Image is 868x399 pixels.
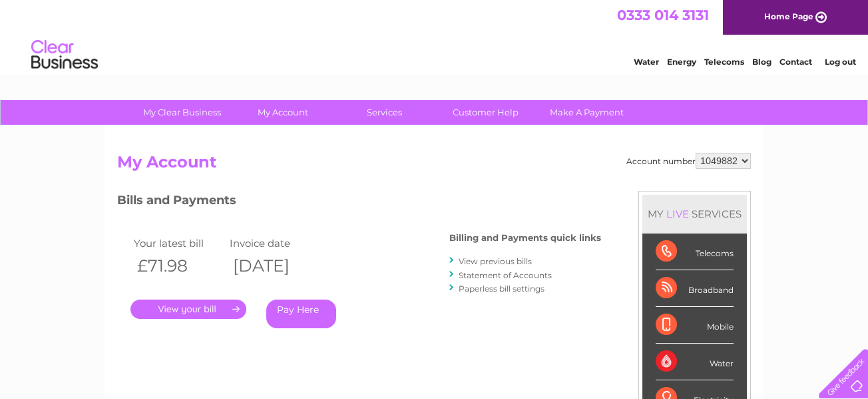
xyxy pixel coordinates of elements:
a: Log out [824,57,855,67]
div: MY SERVICES [642,195,747,233]
div: Clear Business is a trading name of Verastar Limited (registered in [GEOGRAPHIC_DATA] No. 3667643... [120,7,750,65]
div: Account number [626,153,751,169]
h2: My Account [117,153,751,178]
a: 0333 014 3131 [617,7,709,23]
td: Your latest bill [130,234,226,252]
th: [DATE] [226,252,322,280]
a: . [130,300,246,319]
a: Energy [667,57,696,67]
a: My Clear Business [127,100,237,125]
a: Paperless bill settings [459,284,544,294]
h4: Billing and Payments quick links [449,233,601,243]
a: Contact [779,57,812,67]
div: LIVE [664,208,692,220]
div: Mobile [656,307,734,344]
a: Blog [752,57,771,67]
a: Water [634,57,659,67]
a: View previous bills [459,256,532,266]
div: Water [656,344,734,380]
a: Pay Here [266,300,336,328]
a: Services [329,100,439,125]
div: Telecoms [656,234,734,270]
a: Make A Payment [532,100,642,125]
td: Invoice date [226,234,322,252]
th: £71.98 [130,252,226,280]
a: Customer Help [431,100,541,125]
div: Broadband [656,270,734,307]
a: Statement of Accounts [459,270,552,280]
a: Telecoms [704,57,744,67]
img: logo.png [31,35,99,75]
h3: Bills and Payments [117,191,601,214]
a: My Account [228,100,338,125]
